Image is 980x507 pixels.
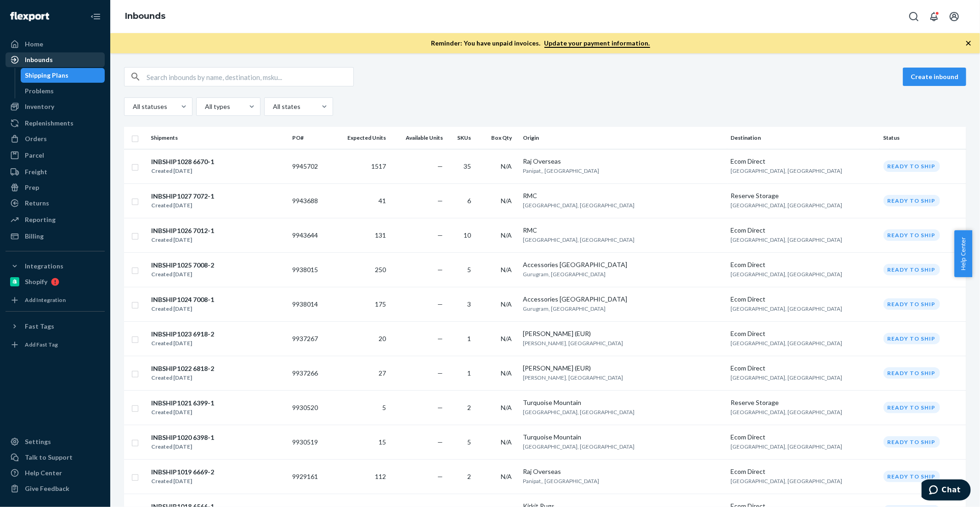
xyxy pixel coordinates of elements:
[437,266,443,273] span: —
[884,229,940,241] div: Ready to ship
[468,197,471,205] span: 6
[437,231,443,239] span: —
[501,369,512,377] span: N/A
[151,339,214,348] div: Created [DATE]
[21,84,105,98] a: Problems
[464,162,471,170] span: 35
[151,467,214,477] div: INBSHIP1019 6669-2
[6,274,105,289] a: Shopify
[10,12,49,21] img: Flexport logo
[884,436,940,448] div: Ready to ship
[21,68,105,83] a: Shipping Plans
[25,468,62,478] div: Help Center
[289,149,331,183] td: 9945702
[151,270,214,279] div: Created [DATE]
[151,295,214,304] div: INBSHIP1024 7008-1
[731,374,843,381] span: [GEOGRAPHIC_DATA], [GEOGRAPHIC_DATA]
[6,293,105,308] a: Add Integration
[884,298,940,310] div: Ready to ship
[523,340,623,347] span: [PERSON_NAME], [GEOGRAPHIC_DATA]
[6,165,105,179] a: Freight
[25,453,73,462] div: Talk to Support
[379,335,386,342] span: 20
[447,127,478,149] th: SKUs
[390,127,447,149] th: Available Units
[25,437,51,446] div: Settings
[523,271,606,278] span: Gurugram, [GEOGRAPHIC_DATA]
[731,398,876,407] div: Reserve Storage
[884,333,940,344] div: Ready to ship
[468,369,471,377] span: 1
[25,134,47,143] div: Orders
[6,52,105,67] a: Inbounds
[132,102,133,111] input: All statuses
[523,478,599,484] span: Panipat,, [GEOGRAPHIC_DATA]
[151,226,214,235] div: INBSHIP1026 7012-1
[731,478,843,484] span: [GEOGRAPHIC_DATA], [GEOGRAPHIC_DATA]
[6,481,105,496] button: Give Feedback
[6,466,105,480] a: Help Center
[151,235,214,245] div: Created [DATE]
[147,127,289,149] th: Shipments
[731,340,843,347] span: [GEOGRAPHIC_DATA], [GEOGRAPHIC_DATA]
[437,162,443,170] span: —
[731,305,843,312] span: [GEOGRAPHIC_DATA], [GEOGRAPHIC_DATA]
[6,229,105,244] a: Billing
[905,7,923,26] button: Open Search Box
[954,230,972,277] button: Help Center
[523,374,623,381] span: [PERSON_NAME], [GEOGRAPHIC_DATA]
[25,296,66,304] div: Add Integration
[125,11,165,21] a: Inbounds
[25,40,43,49] div: Home
[468,404,471,411] span: 2
[523,295,723,304] div: Accessories [GEOGRAPHIC_DATA]
[25,55,53,64] div: Inbounds
[25,119,74,128] div: Replenishments
[379,197,386,205] span: 41
[151,364,214,373] div: INBSHIP1022 6818-2
[437,404,443,411] span: —
[925,7,943,26] button: Open notifications
[731,226,876,235] div: Ecom Direct
[501,438,512,446] span: N/A
[204,102,205,111] input: All types
[289,356,331,390] td: 9937266
[523,467,723,476] div: Raj Overseas
[289,252,331,287] td: 9938015
[731,157,876,166] div: Ecom Direct
[523,260,723,269] div: Accessories [GEOGRAPHIC_DATA]
[375,300,386,308] span: 175
[731,409,843,416] span: [GEOGRAPHIC_DATA], [GEOGRAPHIC_DATA]
[523,398,723,407] div: Turquoise Mountain
[379,369,386,377] span: 27
[151,330,214,339] div: INBSHIP1023 6918-2
[375,266,386,273] span: 250
[151,433,214,442] div: INBSHIP1020 6398-1
[375,231,386,239] span: 131
[523,157,723,166] div: Raj Overseas
[151,373,214,382] div: Created [DATE]
[731,467,876,476] div: Ecom Direct
[731,202,843,209] span: [GEOGRAPHIC_DATA], [GEOGRAPHIC_DATA]
[468,335,471,342] span: 1
[25,277,47,286] div: Shopify
[519,127,727,149] th: Origin
[544,39,650,48] a: Update your payment information.
[151,408,214,417] div: Created [DATE]
[437,335,443,342] span: —
[501,404,512,411] span: N/A
[25,183,39,192] div: Prep
[437,197,443,205] span: —
[151,399,214,408] div: INBSHIP1021 6399-1
[86,7,105,26] button: Close Navigation
[523,364,723,373] div: [PERSON_NAME] (EUR)
[25,102,54,111] div: Inventory
[151,304,214,313] div: Created [DATE]
[289,218,331,252] td: 9943644
[151,166,214,176] div: Created [DATE]
[731,167,843,174] span: [GEOGRAPHIC_DATA], [GEOGRAPHIC_DATA]
[431,39,650,48] p: Reminder: You have unpaid invoices.
[151,477,214,486] div: Created [DATE]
